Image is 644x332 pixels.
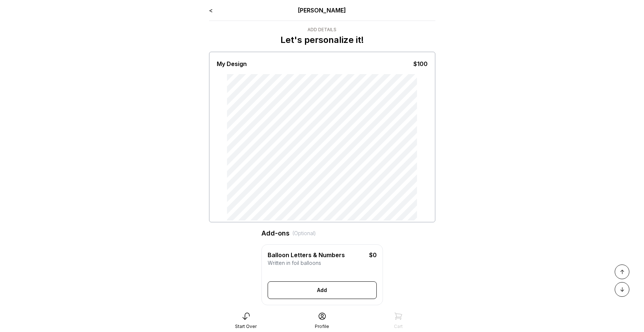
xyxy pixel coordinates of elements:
[315,324,329,329] div: Profile
[209,7,213,14] a: <
[268,281,377,299] button: Add
[268,259,377,267] div: Written in foil balloons
[268,251,355,259] div: Balloon Letters & Numbers
[293,230,316,237] div: (Optional)
[413,59,428,68] div: $100
[620,285,625,294] span: ↓
[394,324,403,329] div: Cart
[355,251,377,259] div: $0
[217,59,247,68] div: My Design
[261,228,383,238] div: Add-ons
[254,6,390,15] div: [PERSON_NAME]
[280,27,364,33] div: Add Details
[235,324,257,329] div: Start Over
[620,267,625,276] span: ↑
[280,34,364,46] p: Let's personalize it!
